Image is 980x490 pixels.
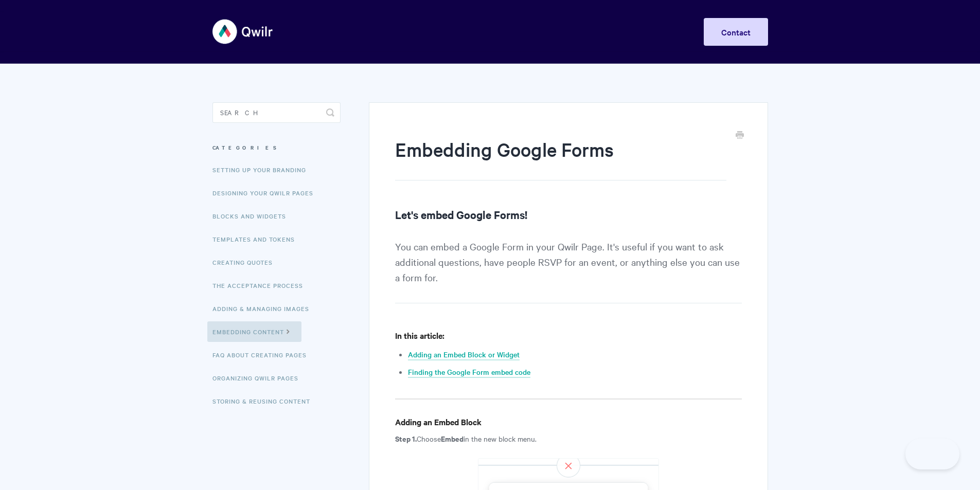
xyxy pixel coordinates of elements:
[212,138,341,157] h3: Categories
[212,206,294,226] a: Blocks and Widgets
[395,432,741,445] p: Choose in the new block menu.
[704,18,768,46] a: Contact
[408,349,520,360] a: Adding an Embed Block or Widget
[395,239,741,303] p: You can embed a Google Form in your Qwilr Page. It's useful if you want to ask additional questio...
[905,439,959,469] iframe: Toggle Customer Support
[212,275,311,296] a: The Acceptance Process
[736,130,744,141] a: Print this Article
[395,136,726,180] h1: Embedding Google Forms
[395,415,741,428] h4: Adding an Embed Block
[212,368,306,388] a: Organizing Qwilr Pages
[395,206,741,223] h2: Let's embed Google Forms!
[212,229,302,249] a: Templates and Tokens
[408,367,530,378] a: Finding the Google Form embed code
[212,252,280,273] a: Creating Quotes
[212,298,317,319] a: Adding & Managing Images
[212,102,341,123] input: Search
[212,159,314,180] a: Setting up your Branding
[441,433,464,444] strong: Embed
[395,329,741,342] h4: In this article:
[212,391,318,411] a: Storing & Reusing Content
[212,12,274,51] img: Qwilr Help Center
[395,433,417,444] strong: Step 1.
[207,321,301,342] a: Embedding Content
[212,183,321,203] a: Designing Your Qwilr Pages
[212,344,314,365] a: FAQ About Creating Pages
